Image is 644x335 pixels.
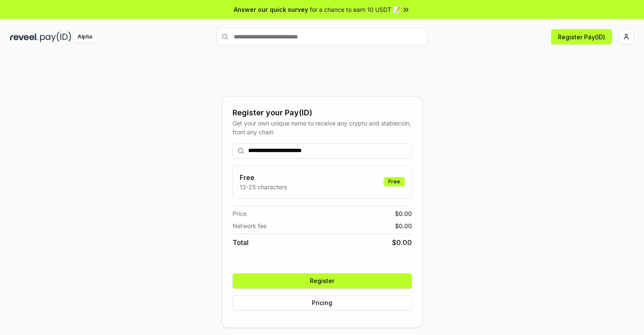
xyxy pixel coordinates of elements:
[233,107,412,119] div: Register your Pay(ID)
[73,32,97,42] div: Alpha
[234,5,308,14] span: Answer our quick survey
[233,209,246,218] span: Price
[233,273,412,289] button: Register
[392,237,412,248] span: $ 0.00
[395,209,412,218] span: $ 0.00
[233,237,249,248] span: Total
[233,221,267,230] span: Network fee
[395,221,412,230] span: $ 0.00
[40,32,71,42] img: pay_id
[233,295,412,310] button: Pricing
[310,5,400,14] span: for a chance to earn 10 USDT 📝
[240,172,287,182] h3: Free
[240,182,287,191] p: 13-25 characters
[10,32,38,42] img: reveel_dark
[233,119,412,136] div: Get your own unique name to receive any crypto and stablecoin, from any chain
[551,29,612,44] button: Register Pay(ID)
[384,177,405,186] div: Free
